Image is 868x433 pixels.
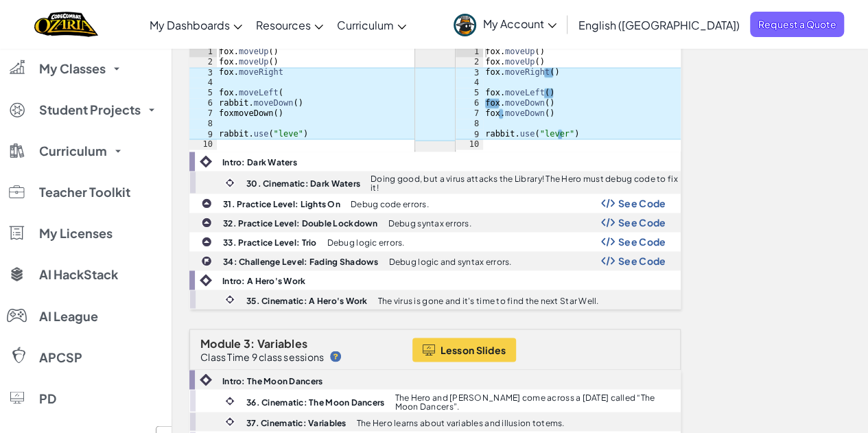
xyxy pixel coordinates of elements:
[201,255,212,266] img: IconChallengeLevel.svg
[189,389,681,412] a: 36. Cinematic: The Moon Dancers The Hero and [PERSON_NAME] come across a [DATE] called “The Moon ...
[189,98,217,108] div: 6
[201,198,212,209] img: IconPracticeLevel.svg
[189,119,217,129] div: 8
[200,274,212,286] img: IconIntro.svg
[378,296,599,305] p: The virus is gone and it's time to find the next Star Well.
[456,98,483,108] div: 6
[454,14,476,36] img: avatar
[572,6,747,43] a: English ([GEOGRAPHIC_DATA])
[246,178,360,189] b: 30. Cinematic: Dark Waters
[388,257,511,266] p: Debug logic and syntax errors.
[456,129,483,139] div: 9
[330,351,341,362] img: IconHint.svg
[356,418,564,427] p: The Hero learns about variables and illusion totems.
[618,236,666,247] span: See Code
[189,251,681,270] a: 34: Challenge Level: Fading Shadows Debug logic and syntax errors. Show Code Logo See Code
[618,255,666,266] span: See Code
[200,351,324,362] p: Class Time 9 class sessions
[256,18,311,32] span: Resources
[330,6,413,43] a: Curriculum
[456,139,483,150] div: 10
[618,217,666,228] span: See Code
[456,67,483,78] div: 3
[337,18,394,32] span: Curriculum
[222,276,305,286] b: Intro: A Hero's Work
[371,174,679,192] p: Doing good, but a virus attacks the Library! The Hero must debug code to fix it!
[223,257,378,267] b: 34: Challenge Level: Fading Shadows
[388,219,471,228] p: Debug syntax errors.
[189,290,681,309] a: 35. Cinematic: A Hero's Work The virus is gone and it's time to find the next Star Well.
[189,78,217,88] div: 4
[200,336,242,350] span: Module
[618,198,666,209] span: See Code
[412,338,516,362] button: Lesson Slides
[395,393,679,410] p: The Hero and [PERSON_NAME] come across a [DATE] called “The Moon Dancers”.
[150,18,230,32] span: My Dashboards
[189,213,681,232] a: 32. Practice Level: Double Lockdown Debug syntax errors. Show Code Logo See Code
[601,237,615,246] img: Show Code Logo
[750,12,844,37] a: Request a Quote
[189,57,217,67] div: 2
[246,295,368,305] b: 35. Cinematic: A Hero's Work
[578,18,740,32] span: English ([GEOGRAPHIC_DATA])
[201,217,212,228] img: IconPracticeLevel.svg
[456,108,483,119] div: 7
[189,47,217,57] div: 1
[483,16,556,31] span: My Account
[447,3,563,46] a: My Account
[34,10,98,38] img: Home
[456,88,483,98] div: 5
[39,268,118,281] span: AI HackStack
[189,27,681,152] a: 29. Practice Level: Dragon Traps Debug logic errors AND syntax errors. Show Code Logo Hide Code f...
[440,344,506,355] span: Lesson Slides
[189,412,681,431] a: 37. Cinematic: Variables The Hero learns about variables and illusion totems.
[34,10,98,38] a: Ozaria by CodeCombat logo
[224,293,236,305] img: IconCinematic.svg
[223,237,316,248] b: 33. Practice Level: Trio
[222,375,322,386] b: Intro: The Moon Dancers
[223,218,377,229] b: 32. Practice Level: Double Lockdown
[456,78,483,88] div: 4
[39,145,107,157] span: Curriculum
[223,199,340,209] b: 31. Practice Level: Lights On
[189,108,217,119] div: 7
[456,119,483,129] div: 8
[249,6,330,43] a: Resources
[601,218,615,227] img: Show Code Logo
[456,47,483,57] div: 1
[246,417,346,428] b: 37. Cinematic: Variables
[189,129,217,139] div: 9
[39,62,106,75] span: My Classes
[246,397,384,407] b: 36. Cinematic: The Moon Dancers
[189,194,681,213] a: 31. Practice Level: Lights On Debug code errors. Show Code Logo See Code
[39,104,141,116] span: Student Projects
[39,186,130,198] span: Teacher Toolkit
[189,67,217,78] div: 3
[201,236,212,247] img: IconPracticeLevel.svg
[143,6,249,43] a: My Dashboards
[224,415,236,428] img: IconCinematic.svg
[351,200,429,209] p: Debug code errors.
[456,57,483,67] div: 2
[200,373,212,386] img: IconIntro.svg
[39,227,113,239] span: My Licenses
[200,155,212,167] img: IconIntro.svg
[189,139,217,150] div: 10
[257,336,307,350] span: Variables
[224,395,236,407] img: IconCinematic.svg
[601,256,615,266] img: Show Code Logo
[189,171,681,194] a: 30. Cinematic: Dark Waters Doing good, but a virus attacks the Library! The Hero must debug code ...
[601,198,615,208] img: Show Code Logo
[327,238,404,247] p: Debug logic errors.
[189,232,681,251] a: 33. Practice Level: Trio Debug logic errors. Show Code Logo See Code
[224,176,236,189] img: IconCinematic.svg
[189,88,217,98] div: 5
[222,157,297,167] b: Intro: Dark Waters
[39,309,98,322] span: AI League
[244,336,255,350] span: 3:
